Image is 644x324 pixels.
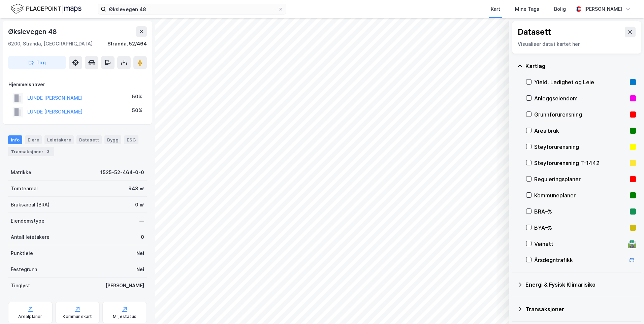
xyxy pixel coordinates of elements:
div: Kommuneplaner [534,191,627,199]
div: Stranda, 52/464 [107,40,147,48]
div: Bolig [554,5,566,13]
div: Info [8,135,22,144]
div: Økslevegen 48 [8,26,58,37]
div: 🛣️ [627,239,637,248]
div: Støyforurensning [534,143,627,151]
div: 3 [45,148,52,155]
div: — [139,217,144,225]
div: Kartlag [525,62,636,70]
div: BYA–% [534,224,627,232]
div: Antall leietakere [11,233,50,241]
div: Bruksareal (BRA) [11,201,50,209]
div: Mine Tags [515,5,539,13]
img: logo.f888ab2527a4732fd821a326f86c7f29.svg [11,3,82,15]
div: Nei [136,249,144,257]
div: Kart [491,5,500,13]
div: Bygg [104,135,121,144]
div: Eiere [25,135,42,144]
div: Miljøstatus [113,314,136,319]
div: Arealplaner [18,314,42,319]
div: Støyforurensning T-1442 [534,159,627,167]
div: 6200, Stranda, [GEOGRAPHIC_DATA] [8,40,93,48]
div: Matrikkel [11,168,33,176]
div: BRA–% [534,207,627,216]
div: Veinett [534,240,625,248]
div: Visualiser data i kartet her. [518,40,636,48]
div: [PERSON_NAME] [584,5,622,13]
div: [PERSON_NAME] [105,282,144,290]
div: Energi & Fysisk Klimarisiko [525,281,636,289]
div: Arealbruk [534,127,627,135]
div: Yield, Ledighet og Leie [534,78,627,86]
div: Transaksjoner [525,305,636,313]
div: Årsdøgntrafikk [534,256,625,264]
div: Punktleie [11,249,33,257]
div: 948 ㎡ [128,185,144,193]
div: Festegrunn [11,265,37,273]
div: Leietakere [44,135,74,144]
div: Reguleringsplaner [534,175,627,183]
button: Tag [8,56,66,69]
div: Eiendomstype [11,217,44,225]
div: Datasett [518,27,551,37]
div: Hjemmelshaver [8,80,147,89]
div: Tomteareal [11,185,38,193]
div: 0 ㎡ [135,201,144,209]
div: Tinglyst [11,282,30,290]
iframe: Chat Widget [610,292,644,324]
div: 0 [141,233,144,241]
div: Transaksjoner [8,147,54,156]
div: Nei [136,265,144,273]
div: Datasett [76,135,102,144]
div: Anleggseiendom [534,94,627,102]
div: 50% [132,106,142,115]
div: 1525-52-464-0-0 [100,168,144,176]
div: Kommunekart [63,314,92,319]
div: Grunnforurensning [534,110,627,119]
div: 50% [132,93,142,101]
input: Søk på adresse, matrikkel, gårdeiere, leietakere eller personer [106,4,278,14]
div: ESG [124,135,138,144]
